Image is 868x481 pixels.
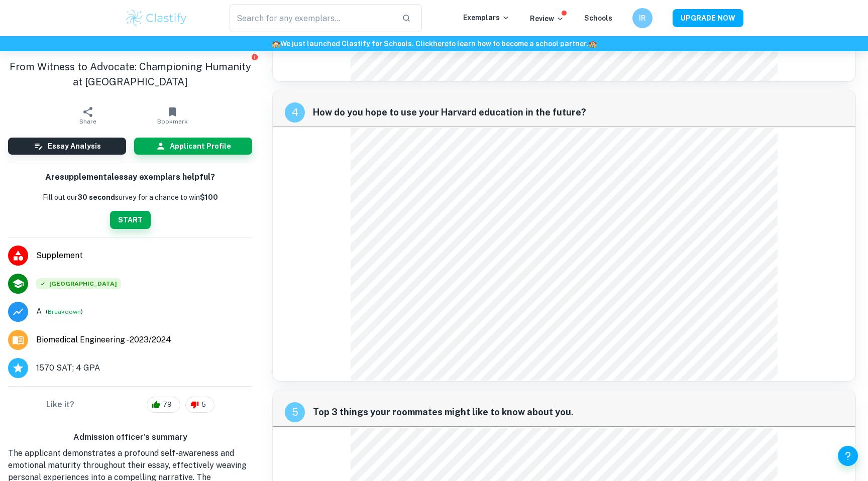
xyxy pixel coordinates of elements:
h1: From Witness to Advocate: Championing Humanity at [GEOGRAPHIC_DATA] [8,59,252,89]
div: 5 [185,397,214,413]
strong: $100 [200,193,218,201]
button: UPGRADE NOW [673,9,743,27]
p: Exemplars [463,12,510,23]
a: Schools [584,14,612,22]
span: [GEOGRAPHIC_DATA] [36,278,121,289]
button: Report issue [251,53,258,61]
span: Top 3 things your roommates might like to know about you. [313,405,843,419]
span: Supplement [36,250,252,262]
span: How do you hope to use your Harvard education in the future? [313,105,843,119]
h6: Admission officer's summary [8,431,252,443]
div: recipe [285,402,305,422]
p: Fill out our survey for a chance to win [43,192,218,203]
h6: IR [637,13,648,24]
div: Accepted: Harvard University [36,278,121,289]
h6: Essay Analysis [48,141,101,152]
b: 30 second [77,193,115,201]
button: Essay Analysis [8,138,126,155]
button: Breakdown [48,307,81,316]
button: Bookmark [130,101,214,130]
button: IR [632,8,653,28]
h6: Are supplemental essay exemplars helpful? [45,171,215,184]
span: 1570 SAT; 4 GPA [36,362,100,374]
span: Share [79,118,96,125]
h6: We just launched Clastify for Schools. Click to learn how to become a school partner. [2,38,866,49]
button: Help and Feedback [838,446,858,466]
div: recipe [285,102,305,123]
span: Bookmark [157,118,188,125]
p: Review [530,13,564,24]
button: Applicant Profile [134,138,252,155]
span: 79 [157,400,177,410]
span: 🏫 [272,40,280,48]
span: 5 [196,400,211,410]
a: Major and Application Year [36,334,179,346]
button: START [110,211,151,229]
h6: Applicant Profile [170,141,231,152]
img: Clastify logo [125,8,188,28]
p: Grade [36,306,42,318]
h6: Like it? [46,399,74,411]
span: ( ) [46,307,83,316]
button: Share [46,101,130,130]
span: Biomedical Engineering - 2023/2024 [36,334,171,346]
input: Search for any exemplars... [230,4,394,32]
div: 79 [147,397,180,413]
a: here [433,40,449,48]
span: 🏫 [588,40,597,48]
